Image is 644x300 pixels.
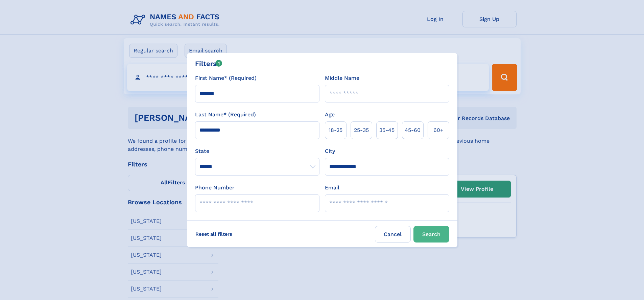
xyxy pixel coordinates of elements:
label: Reset all filters [191,226,237,242]
label: Email [325,184,339,192]
label: Cancel [375,226,411,243]
label: Age [325,111,335,119]
label: City [325,147,335,155]
span: 25‑35 [354,126,369,134]
span: 18‑25 [329,126,342,134]
span: 45‑60 [405,126,421,134]
label: State [195,147,319,155]
label: Middle Name [325,74,359,82]
label: First Name* (Required) [195,74,257,82]
button: Search [413,226,449,243]
span: 35‑45 [379,126,395,134]
label: Last Name* (Required) [195,111,256,119]
label: Phone Number [195,184,235,192]
span: 60+ [433,126,444,134]
div: Filters [195,59,222,69]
